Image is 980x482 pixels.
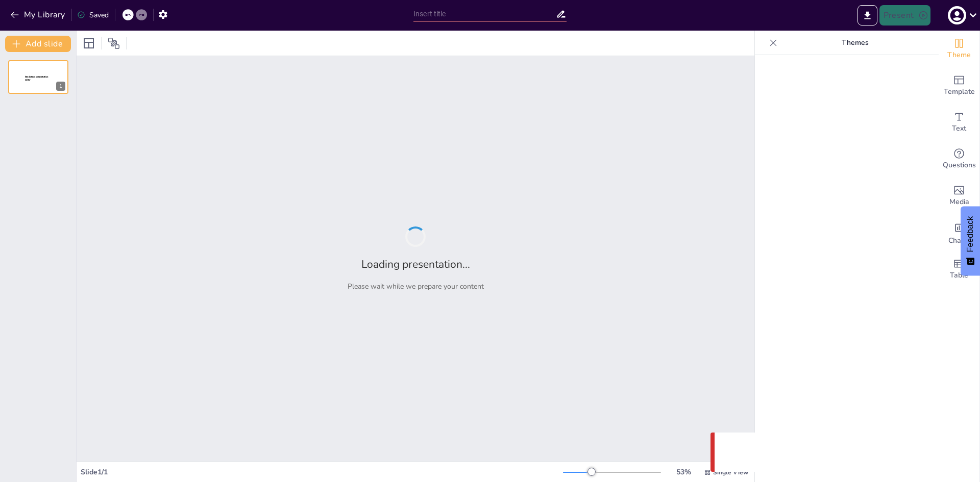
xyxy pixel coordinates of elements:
[743,446,939,459] p: Something went wrong with the request. (CORS)
[781,31,928,55] p: Themes
[8,7,69,23] button: My Library
[81,467,563,477] div: Slide 1 / 1
[77,10,109,20] div: Saved
[939,251,979,288] div: Add a table
[413,7,556,21] input: Insert title
[939,67,979,104] div: Add ready made slides
[361,257,470,271] h2: Loading presentation...
[950,270,968,281] span: Table
[947,49,971,61] span: Theme
[939,31,979,67] div: Change the overall theme
[948,235,970,246] span: Charts
[8,60,68,94] div: 1
[966,216,975,252] span: Feedback
[939,141,979,177] div: Get real-time input from your audience
[108,37,120,49] span: Position
[939,177,979,214] div: Add images, graphics, shapes or video
[39,63,51,75] button: Duplicate Slide
[949,196,969,208] span: Media
[81,35,97,52] div: Layout
[943,160,976,171] span: Questions
[5,36,71,52] button: Add slide
[348,282,484,291] p: Please wait while we prepare your content
[857,5,877,26] button: Export to PowerPoint
[944,86,975,97] span: Template
[879,5,930,26] button: Present
[961,206,980,275] button: Feedback - Show survey
[56,82,65,91] div: 1
[952,123,966,134] span: Text
[53,63,65,75] button: Cannot delete last slide
[25,75,48,81] span: Sendsteps presentation editor
[939,104,979,141] div: Add text boxes
[939,214,979,251] div: Add charts and graphs
[671,467,696,477] div: 53 %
